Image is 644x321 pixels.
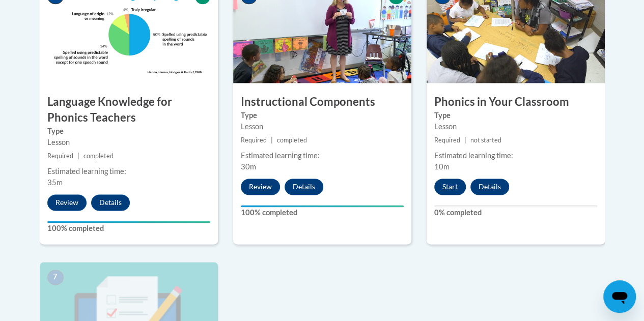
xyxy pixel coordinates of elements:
div: Your progress [241,205,404,207]
div: Estimated learning time: [47,166,210,177]
h3: Instructional Components [233,94,411,110]
span: completed [277,136,307,144]
span: 7 [47,270,64,285]
span: 35m [47,178,63,187]
button: Review [47,194,87,211]
label: Type [47,126,210,137]
div: Your progress [47,221,210,223]
label: 100% completed [47,223,210,234]
label: 0% completed [434,207,597,218]
div: Lesson [434,121,597,132]
span: | [77,152,79,160]
span: Required [241,136,267,144]
label: Type [434,110,597,121]
button: Details [91,194,130,211]
span: 10m [434,162,450,171]
label: Type [241,110,404,121]
div: Lesson [241,121,404,132]
label: 100% completed [241,207,404,218]
div: Estimated learning time: [241,150,404,161]
button: Details [285,179,323,195]
span: | [464,136,466,144]
iframe: Button to launch messaging window [603,280,636,313]
span: Required [434,136,460,144]
button: Review [241,179,280,195]
div: Lesson [47,137,210,148]
span: Required [47,152,73,160]
button: Details [470,179,509,195]
span: not started [470,136,501,144]
span: 30m [241,162,256,171]
span: completed [83,152,114,160]
div: Estimated learning time: [434,150,597,161]
button: Start [434,179,466,195]
h3: Language Knowledge for Phonics Teachers [40,94,218,126]
span: | [271,136,273,144]
h3: Phonics in Your Classroom [427,94,605,110]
